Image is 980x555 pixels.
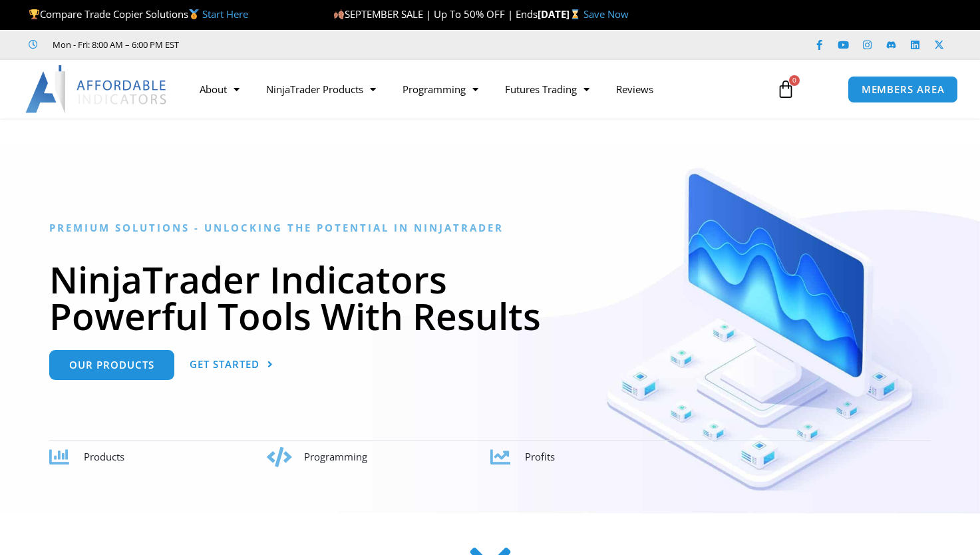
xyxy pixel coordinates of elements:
a: Our Products [49,350,174,380]
h6: Premium Solutions - Unlocking the Potential in NinjaTrader [49,222,931,234]
strong: [DATE] [538,7,583,21]
img: 🥇 [189,9,199,19]
nav: Menu [186,74,764,104]
a: Start Here [202,7,248,21]
a: Save Now [583,7,629,21]
a: Programming [389,74,492,104]
a: Reviews [603,74,667,104]
span: MEMBERS AREA [862,85,945,94]
a: Futures Trading [492,74,603,104]
iframe: Customer reviews powered by Trustpilot [198,38,397,51]
a: 0 [756,70,815,108]
a: About [186,74,253,104]
img: ⌛ [570,9,580,19]
img: 🍂 [334,9,344,19]
span: Products [84,450,124,463]
span: Our Products [69,360,154,370]
a: Get Started [190,350,273,380]
span: Compare Trade Copier Solutions [29,7,248,21]
span: Programming [304,450,367,463]
span: Profits [525,450,555,463]
span: Get Started [190,359,259,369]
a: MEMBERS AREA [848,76,959,103]
span: 0 [789,75,800,86]
h1: NinjaTrader Indicators Powerful Tools With Results [49,261,931,334]
span: SEPTEMBER SALE | Up To 50% OFF | Ends [333,7,538,21]
span: Mon - Fri: 8:00 AM – 6:00 PM EST [49,37,179,53]
img: LogoAI | Affordable Indicators – NinjaTrader [25,65,168,113]
img: 🏆 [29,9,39,19]
a: NinjaTrader Products [253,74,389,104]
